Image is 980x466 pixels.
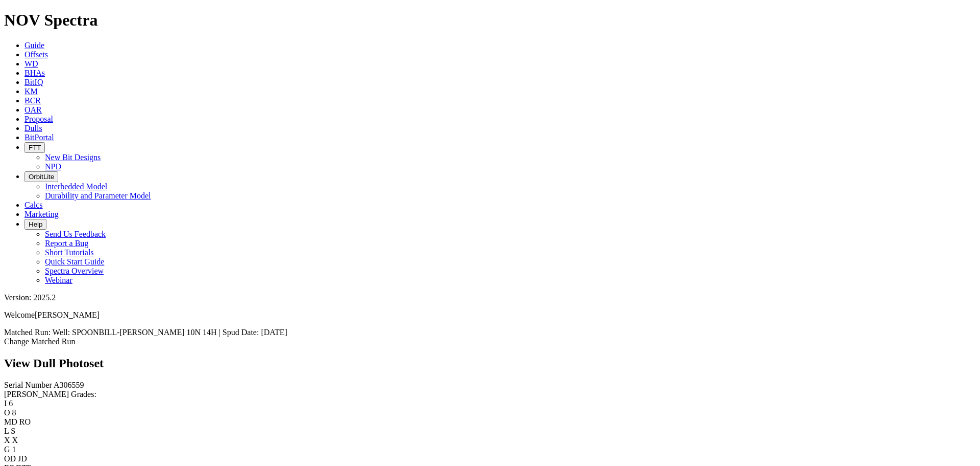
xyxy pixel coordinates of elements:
[45,162,61,171] a: NPD
[24,171,58,182] button: OrbitLite
[4,357,976,370] h2: View Dull Photoset
[4,454,16,463] label: OD
[4,408,10,417] label: O
[45,248,94,257] a: Short Tutorials
[18,454,27,463] span: JD
[29,173,54,181] span: OrbitLite
[24,115,53,123] a: Proposal
[4,427,9,435] label: L
[45,230,106,238] a: Send Us Feedback
[45,153,101,162] a: New Bit Designs
[4,293,976,302] div: Version: 2025.2
[24,87,38,96] a: KM
[19,417,31,426] span: RO
[4,11,976,30] h1: NOV Spectra
[4,436,10,445] label: X
[4,445,10,454] label: G
[24,41,44,50] a: Guide
[45,182,107,191] a: Interbedded Model
[4,337,76,346] a: Change Matched Run
[4,390,976,399] div: [PERSON_NAME] Grades:
[29,220,42,228] span: Help
[24,124,42,132] a: Dulls
[24,210,59,218] a: Marketing
[4,328,51,337] span: Matched Run:
[24,219,46,230] button: Help
[9,399,13,408] span: 6
[45,191,151,200] a: Durability and Parameter Model
[53,328,287,337] span: Well: SPOONBILL-[PERSON_NAME] 10N 14H | Spud Date: [DATE]
[45,239,88,248] a: Report a Bug
[4,310,976,320] p: Welcome
[11,427,15,435] span: S
[4,399,7,408] label: I
[12,445,16,454] span: 1
[45,276,72,284] a: Webinar
[4,417,17,426] label: MD
[35,310,100,319] span: [PERSON_NAME]
[12,408,16,417] span: 8
[24,78,43,86] a: BitIQ
[24,69,45,77] a: BHAs
[54,381,84,389] span: A306559
[29,144,41,151] span: FTT
[24,201,43,209] a: Calcs
[24,142,45,153] button: FTT
[24,105,42,114] a: OAR
[24,59,38,68] a: WD
[4,381,52,389] label: Serial Number
[45,267,104,275] a: Spectra Overview
[45,257,104,266] a: Quick Start Guide
[12,436,18,445] span: X
[24,96,41,105] a: BCR
[24,50,48,59] a: Offsets
[24,133,54,142] a: BitPortal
